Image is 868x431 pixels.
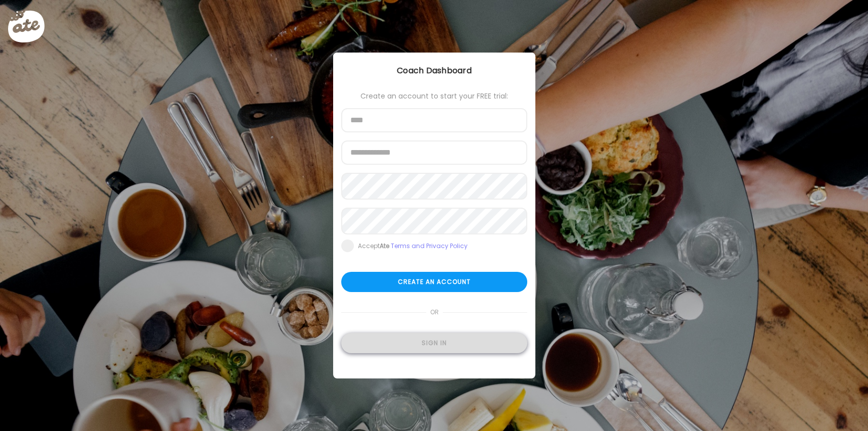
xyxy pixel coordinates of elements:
b: Ate [380,242,389,250]
a: Terms and Privacy Policy [391,242,468,250]
div: Create an account to start your FREE trial: [341,92,527,100]
div: Coach Dashboard [333,65,535,77]
div: Accept [358,242,468,250]
div: Sign in [341,333,527,353]
div: Create an account [341,272,527,292]
span: or [426,302,442,322]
